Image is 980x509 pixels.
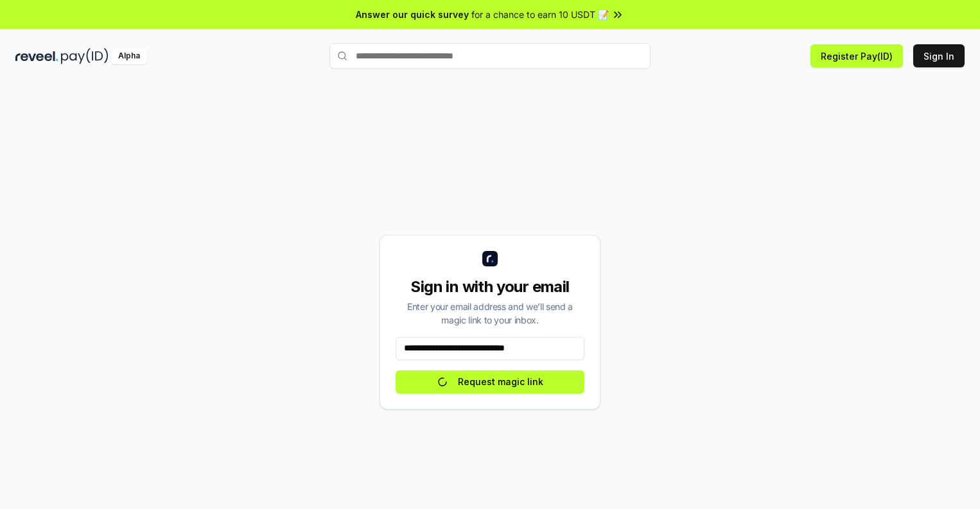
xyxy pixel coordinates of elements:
[61,48,109,64] img: pay_id
[111,48,147,64] div: Alpha
[396,300,584,327] div: Enter your email address and we’ll send a magic link to your inbox.
[15,48,58,64] img: reveel_dark
[913,44,965,67] button: Sign In
[471,8,609,21] span: for a chance to earn 10 USDT 📝
[396,277,584,297] div: Sign in with your email
[810,44,903,67] button: Register Pay(ID)
[396,370,584,393] button: Request magic link
[356,8,469,21] span: Answer our quick survey
[482,251,498,266] img: logo_small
